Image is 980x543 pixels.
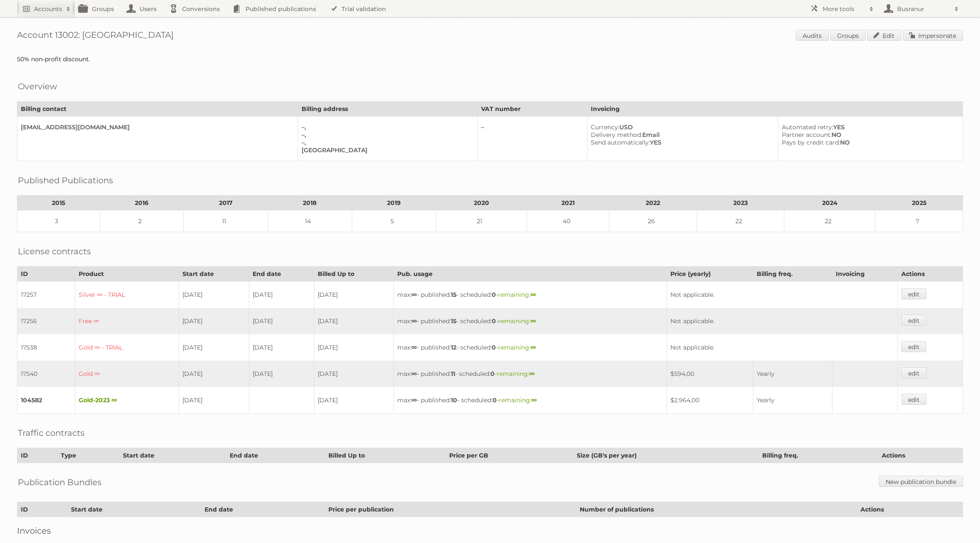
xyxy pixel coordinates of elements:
strong: ∞ [411,344,417,351]
td: 22 [697,210,784,232]
strong: ∞ [411,317,417,325]
th: 2025 [875,196,963,210]
strong: 15 [451,317,456,325]
h2: Publication Bundles [18,476,102,489]
td: [DATE] [179,334,249,361]
a: Impersonate [903,30,963,41]
div: YES [782,123,956,131]
td: 7 [875,210,963,232]
strong: ∞ [411,291,417,299]
td: 17257 [17,281,75,308]
div: –, [302,131,471,139]
td: [DATE] [314,361,393,387]
h2: Overview [18,80,57,93]
td: [DATE] [249,361,314,387]
td: [DATE] [314,281,393,308]
td: Silver ∞ - TRIAL [75,281,179,308]
td: [DATE] [179,361,249,387]
strong: 0 [493,396,497,404]
div: [EMAIL_ADDRESS][DOMAIN_NAME] [21,123,291,131]
th: Billing address [298,102,478,117]
strong: 0 [492,344,496,351]
td: $2.964,00 [667,387,753,414]
td: Yearly [753,387,832,414]
th: Billed Up to [325,448,445,463]
h2: More tools [823,5,865,13]
th: Actions [878,448,963,463]
a: Groups [830,30,866,41]
th: Actions [898,267,963,281]
th: 2018 [268,196,352,210]
td: Not applicable. [667,334,897,361]
a: New publication bundle [879,476,963,487]
span: Automated retry: [782,123,833,131]
h2: Busranur [895,5,950,13]
td: Gold-2023 ∞ [75,387,179,414]
td: 21 [436,210,527,232]
td: [DATE] [179,308,249,334]
td: [DATE] [314,334,393,361]
th: Size (GB's per year) [573,448,759,463]
th: 2020 [436,196,527,210]
strong: 15 [451,291,456,299]
th: End date [201,502,325,517]
div: YES [591,139,771,146]
div: 50% non-profit discount. [17,55,963,63]
span: Pays by credit card: [782,139,840,146]
td: Gold ∞ - TRIAL [75,334,179,361]
th: Start date [179,267,249,281]
td: [DATE] [314,308,393,334]
th: ID [17,448,57,463]
th: Pub. usage [394,267,667,281]
th: 2019 [352,196,436,210]
th: 2023 [697,196,784,210]
th: Product [75,267,179,281]
strong: ∞ [411,370,417,378]
th: Number of publications [576,502,857,517]
td: 40 [527,210,610,232]
span: remaining: [498,317,536,325]
h2: Traffic contracts [18,426,85,439]
th: ID [17,267,75,281]
div: –, [302,139,471,146]
h2: License contracts [18,245,91,258]
td: max: - published: - scheduled: - [394,281,667,308]
strong: 10 [451,396,457,404]
strong: 0 [492,291,496,299]
a: edit [901,394,926,405]
td: 17538 [17,334,75,361]
th: End date [249,267,314,281]
th: 2016 [100,196,184,210]
h2: Invoices [17,526,963,536]
th: Billing contact [17,102,298,117]
a: edit [901,315,926,326]
td: max: - published: - scheduled: - [394,387,667,414]
h1: Account 13002: [GEOGRAPHIC_DATA] [17,30,963,43]
a: Edit [867,30,901,41]
span: Partner account: [782,131,832,139]
strong: 0 [490,370,495,378]
th: Price per publication [325,502,576,517]
th: ID [17,502,68,517]
span: remaining: [498,344,536,351]
span: remaining: [499,396,537,404]
td: [DATE] [314,387,393,414]
h2: Accounts [34,5,62,13]
th: Start date [67,502,201,517]
th: Billed Up to [314,267,393,281]
div: Email [591,131,771,139]
td: max: - published: - scheduled: - [394,334,667,361]
th: 2022 [609,196,697,210]
td: [DATE] [179,387,249,414]
strong: 0 [492,317,496,325]
td: 17256 [17,308,75,334]
span: Currency: [591,123,619,131]
td: $594,00 [667,361,753,387]
td: Gold ∞ [75,361,179,387]
th: Invoicing [832,267,898,281]
strong: ∞ [530,344,536,351]
span: Delivery method: [591,131,642,139]
td: Free ∞ [75,308,179,334]
td: 26 [609,210,697,232]
td: Not applicable. [667,308,897,334]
